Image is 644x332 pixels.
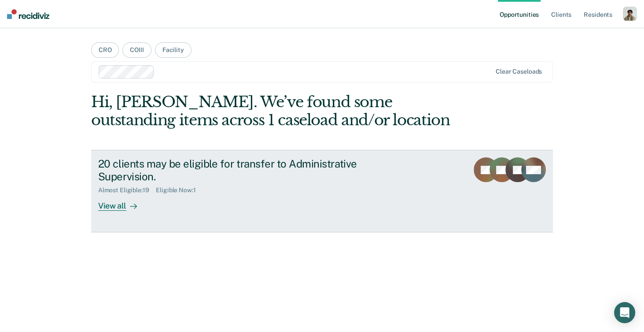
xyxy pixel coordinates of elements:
div: Open Intercom Messenger [614,302,635,323]
button: Facility [155,42,191,58]
img: Recidiviz [7,9,49,19]
div: 20 clients may be eligible for transfer to Administrative Supervision. [98,157,407,183]
div: Hi, [PERSON_NAME]. We’ve found some outstanding items across 1 caseload and/or location [91,93,460,129]
div: Clear caseloads [496,68,542,75]
div: Eligible Now : 1 [156,187,202,194]
div: View all [98,194,147,211]
div: Almost Eligible : 19 [98,187,156,194]
button: CRO [91,42,119,58]
a: 20 clients may be eligible for transfer to Administrative Supervision.Almost Eligible:19Eligible ... [91,150,553,232]
button: COIII [122,42,151,58]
